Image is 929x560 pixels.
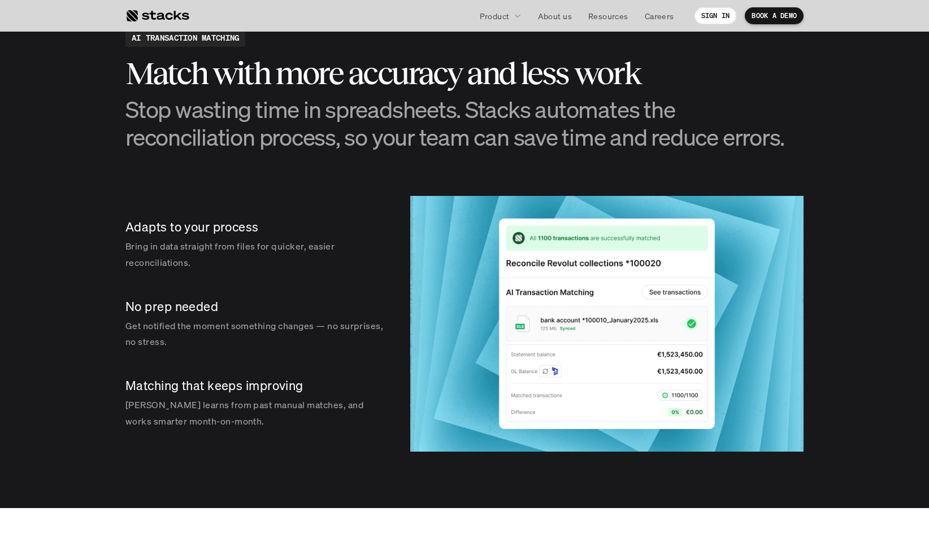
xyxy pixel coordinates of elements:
[538,10,572,22] p: About us
[125,377,388,395] p: Matching that keeps improving
[480,10,510,22] p: Product
[125,298,388,316] p: No prep needed
[125,238,388,271] p: Bring in data straight from files for quicker, easier reconciliations.
[694,7,737,24] a: SIGN IN
[752,12,797,20] p: BOOK A DEMO
[531,6,579,26] a: About us
[588,10,628,22] p: Resources
[125,397,388,430] p: [PERSON_NAME] learns from past manual matches, and works smarter month-on-month.
[125,56,804,91] h2: Match with more accuracy and less work
[133,215,183,223] a: Privacy Policy
[132,32,239,43] h2: AI TRANSACTION MATCHING
[125,95,804,151] h3: Stop wasting time in spreadsheets. Stacks automates the reconciliation process, so your team can ...
[581,6,635,26] a: Resources
[745,7,804,24] a: BOOK A DEMO
[645,10,674,22] p: Careers
[638,6,681,26] a: Careers
[125,218,388,236] p: Adapts to your process
[701,12,730,20] p: SIGN IN
[125,318,388,351] p: Get notified the moment something changes — no surprises, no stress.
